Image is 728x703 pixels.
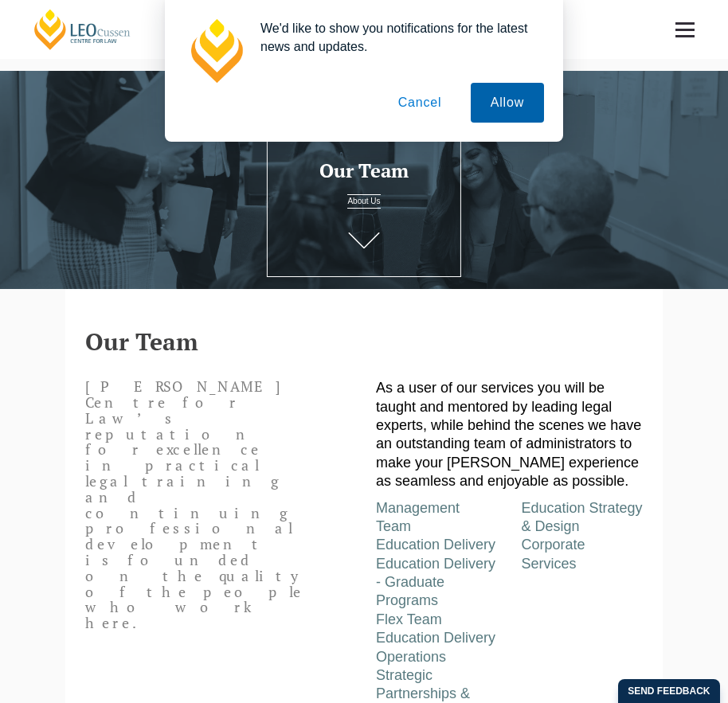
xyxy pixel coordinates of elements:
a: Corporate Services [522,537,585,571]
a: Education Delivery [376,537,495,553]
button: Cancel [378,83,462,123]
a: Flex Team [376,611,442,627]
a: Education Delivery Operations [376,630,495,664]
div: We'd like to show you notifications for the latest news and updates. [248,19,544,56]
p: [PERSON_NAME] Centre for Law’s reputation for excellence in practical legal training and continui... [85,379,303,631]
a: Management Team [376,500,460,534]
h1: Our Team [276,160,451,181]
img: notification icon [184,19,248,83]
a: Education Delivery - Graduate Programs [376,556,495,609]
p: As a user of our services you will be taught and mentored by leading legal experts, while behind ... [376,379,643,490]
a: About Us [347,194,380,209]
a: Education Strategy & Design [522,500,643,534]
button: Allow [471,83,544,123]
h2: Our Team [85,329,643,355]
